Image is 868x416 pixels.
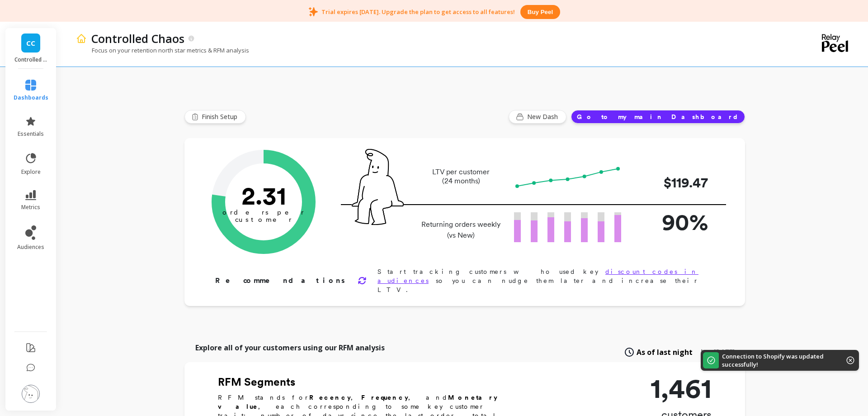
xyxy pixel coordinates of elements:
p: Connection to Shopify was updated successfully! [722,352,833,368]
p: 90% [636,205,708,239]
tspan: orders per [222,208,305,216]
button: Go to my main Dashboard [571,110,745,124]
span: | [700,347,704,358]
b: Recency [309,394,351,401]
p: Controlled Chaos [14,56,47,63]
b: Frequency [361,394,408,401]
text: 2.31 [241,181,286,210]
p: 1,461 [651,375,712,402]
span: As of last night [637,347,693,358]
span: explore [21,168,41,176]
p: Recommendations [215,275,347,286]
img: header icon [76,33,87,44]
p: Controlled Chaos [91,31,184,46]
button: Finish Setup [184,110,246,124]
h2: RFM Segments [218,375,525,389]
span: CC [26,38,35,48]
span: essentials [18,130,44,138]
img: profile picture [22,385,40,403]
span: dashboards [14,94,48,101]
span: Finish Setup [202,112,240,121]
button: New Dash [509,110,566,124]
span: [DATE] [713,347,734,357]
img: pal seatted on line [352,149,404,225]
span: metrics [21,204,40,211]
p: $119.47 [636,172,708,193]
p: Start tracking customers who used key so you can nudge them later and increase their LTV. [377,267,716,294]
tspan: customer [235,215,292,224]
p: Focus on your retention north star metrics & RFM analysis [76,46,249,54]
p: Returning orders weekly (vs New) [419,219,503,241]
p: Explore all of your customers using our RFM analysis [195,342,385,353]
p: Trial expires [DATE]. Upgrade the plan to get access to all features! [321,8,515,16]
p: LTV per customer (24 months) [419,167,503,186]
button: Buy peel [520,5,560,19]
span: New Dash [527,112,561,121]
span: audiences [17,244,44,251]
